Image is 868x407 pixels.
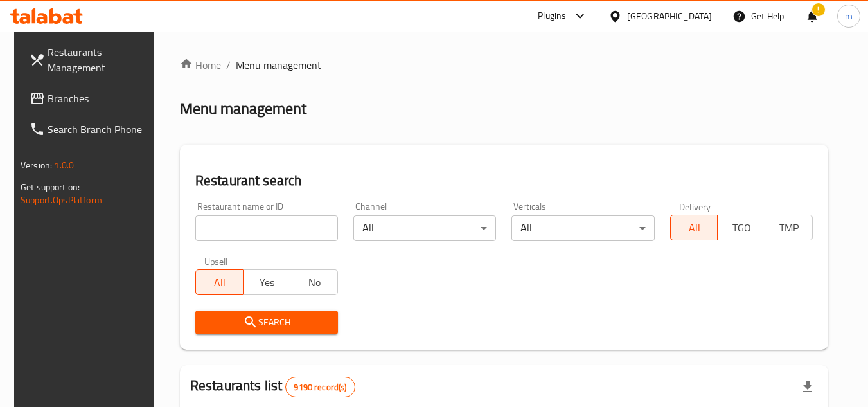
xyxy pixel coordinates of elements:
label: Delivery [679,202,711,211]
a: Search Branch Phone [19,114,159,145]
a: Support.OpsPlatform [21,192,102,208]
span: m [845,9,853,23]
span: No [296,273,333,292]
a: Branches [19,83,159,114]
button: No [290,269,338,295]
div: All [353,215,496,241]
span: Search Branch Phone [48,122,149,137]
span: 9190 record(s) [286,381,354,393]
button: Yes [243,269,291,295]
input: Search for restaurant name or ID.. [195,215,338,241]
span: All [201,273,238,292]
span: Search [206,314,328,330]
li: / [226,57,231,73]
h2: Menu management [180,98,306,119]
span: 1.0.0 [54,157,74,174]
h2: Restaurants list [190,376,355,397]
div: [GEOGRAPHIC_DATA] [627,9,712,23]
button: TGO [717,215,765,240]
div: Plugins [538,8,566,24]
span: Yes [249,273,286,292]
a: Restaurants Management [19,37,159,83]
span: All [676,219,713,237]
span: Menu management [236,57,321,73]
h2: Restaurant search [195,171,813,190]
span: Branches [48,91,149,106]
div: All [511,215,654,241]
span: Restaurants Management [48,44,149,75]
button: All [195,269,244,295]
button: TMP [765,215,813,240]
a: Home [180,57,221,73]
span: TGO [723,219,760,237]
nav: breadcrumb [180,57,828,73]
button: All [670,215,718,240]
div: Total records count [285,377,355,397]
button: Search [195,311,338,334]
span: Version: [21,157,52,174]
div: Export file [792,372,823,402]
span: Get support on: [21,179,80,195]
label: Upsell [204,257,228,266]
span: TMP [770,219,808,237]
